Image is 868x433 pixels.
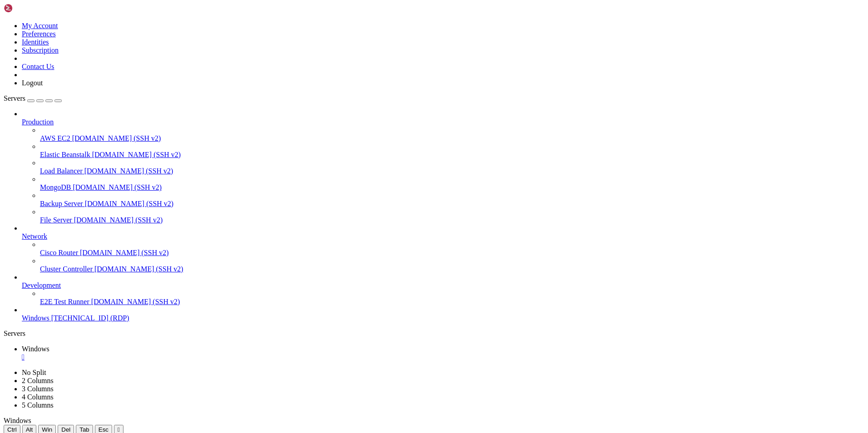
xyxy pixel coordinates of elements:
[61,426,70,433] span: Del
[22,273,864,306] li: Development
[74,216,163,224] span: [DOMAIN_NAME] (SSH v2)
[22,345,49,353] span: Windows
[40,126,864,143] li: AWS EC2 [DOMAIN_NAME] (SSH v2)
[22,401,54,409] a: 5 Columns
[22,22,58,30] a: My Account
[40,290,864,306] li: E2E Test Runner [DOMAIN_NAME] (SSH v2)
[51,314,129,322] span: [TECHNICAL_ID] (RDP)
[40,183,864,192] a: MongoDB [DOMAIN_NAME] (SSH v2)
[79,426,89,433] span: Tab
[73,183,162,191] span: [DOMAIN_NAME] (SSH v2)
[22,110,864,224] li: Production
[22,306,864,322] li: Windows [TECHNICAL_ID] (RDP)
[91,298,180,305] span: [DOMAIN_NAME] (SSH v2)
[4,417,31,424] span: Windows
[40,216,72,224] span: File Server
[40,143,864,159] li: Elastic Beanstalk [DOMAIN_NAME] (SSH v2)
[22,314,864,322] a: Windows [TECHNICAL_ID] (RDP)
[22,232,864,241] a: Network
[40,183,71,191] span: MongoDB
[22,224,864,273] li: Network
[80,249,169,256] span: [DOMAIN_NAME] (SSH v2)
[40,200,864,208] a: Backup Server [DOMAIN_NAME] (SSH v2)
[99,426,108,433] span: Esc
[40,208,864,224] li: File Server [DOMAIN_NAME] (SSH v2)
[22,232,47,240] span: Network
[40,134,864,143] a: AWS EC2 [DOMAIN_NAME] (SSH v2)
[40,298,864,306] a: E2E Test Runner [DOMAIN_NAME] (SSH v2)
[22,393,54,401] a: 4 Columns
[22,369,46,376] a: No Split
[85,200,174,207] span: [DOMAIN_NAME] (SSH v2)
[40,257,864,273] li: Cluster Controller [DOMAIN_NAME] (SSH v2)
[40,216,864,224] a: File Server [DOMAIN_NAME] (SSH v2)
[40,151,864,159] a: Elastic Beanstalk [DOMAIN_NAME] (SSH v2)
[22,353,864,361] a: 
[22,118,864,126] a: Production
[40,298,89,305] span: E2E Test Runner
[4,94,25,102] span: Servers
[22,281,61,289] span: Development
[22,38,49,46] a: Identities
[22,118,54,126] span: Production
[22,385,54,393] a: 3 Columns
[22,46,59,54] a: Subscription
[22,281,864,290] a: Development
[4,4,56,13] img: Shellngn
[40,200,83,207] span: Backup Server
[84,167,173,175] span: [DOMAIN_NAME] (SSH v2)
[22,79,43,87] a: Logout
[4,330,864,338] div: Servers
[7,426,17,433] span: Ctrl
[40,249,78,256] span: Cisco Router
[40,167,83,175] span: Load Balancer
[40,265,864,273] a: Cluster Controller [DOMAIN_NAME] (SSH v2)
[118,426,120,433] div: 
[40,134,70,142] span: AWS EC2
[40,249,864,257] a: Cisco Router [DOMAIN_NAME] (SSH v2)
[40,151,90,158] span: Elastic Beanstalk
[22,314,49,322] span: Windows
[92,151,181,158] span: [DOMAIN_NAME] (SSH v2)
[22,30,56,38] a: Preferences
[40,175,864,192] li: MongoDB [DOMAIN_NAME] (SSH v2)
[22,63,54,70] a: Contact Us
[22,377,54,384] a: 2 Columns
[94,265,183,273] span: [DOMAIN_NAME] (SSH v2)
[40,159,864,175] li: Load Balancer [DOMAIN_NAME] (SSH v2)
[72,134,161,142] span: [DOMAIN_NAME] (SSH v2)
[40,192,864,208] li: Backup Server [DOMAIN_NAME] (SSH v2)
[40,265,93,273] span: Cluster Controller
[26,426,33,433] span: Alt
[42,426,52,433] span: Win
[40,167,864,175] a: Load Balancer [DOMAIN_NAME] (SSH v2)
[4,94,62,102] a: Servers
[40,241,864,257] li: Cisco Router [DOMAIN_NAME] (SSH v2)
[22,345,864,361] a: Windows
